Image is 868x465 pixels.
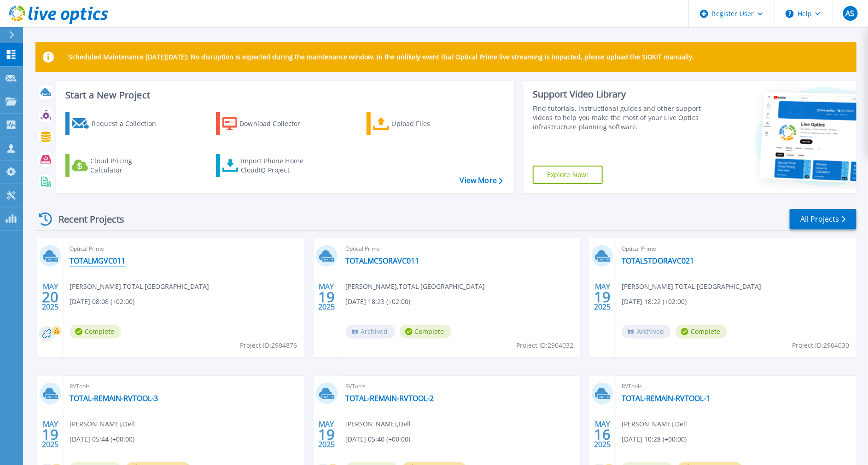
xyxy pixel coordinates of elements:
[65,112,168,135] a: Request a Collection
[240,340,297,350] span: Project ID: 2904876
[622,394,710,403] a: TOTAL-REMAIN-RVTOOL-1
[622,244,851,254] span: Optical Prime
[318,293,335,301] span: 19
[70,281,209,292] span: [PERSON_NAME] , TOTAL [GEOGRAPHIC_DATA]
[92,115,165,133] div: Request a Collection
[622,281,761,292] span: [PERSON_NAME] , TOTAL [GEOGRAPHIC_DATA]
[70,325,121,339] span: Complete
[346,394,434,403] a: TOTAL-REMAIN-RVTOOL-2
[622,256,694,265] a: TOTALSTDORAVC021
[41,418,59,451] div: MAY 2025
[622,434,687,444] span: [DATE] 10:28 (+00:00)
[70,419,135,429] span: [PERSON_NAME] , Dell
[70,256,125,265] a: TOTALMGVC011
[346,281,485,292] span: [PERSON_NAME] , TOTAL [GEOGRAPHIC_DATA]
[676,325,727,339] span: Complete
[400,325,451,339] span: Complete
[622,381,851,391] span: RVTools
[318,280,335,314] div: MAY 2025
[392,115,466,133] div: Upload Files
[460,176,503,185] a: View More
[41,280,59,314] div: MAY 2025
[846,10,855,17] span: AS
[346,434,411,444] span: [DATE] 05:40 (+00:00)
[65,154,168,177] a: Cloud Pricing Calculator
[533,88,702,100] div: Support Video Library
[346,256,419,265] a: TOTALMCSORAVC011
[42,293,58,301] span: 20
[594,280,612,314] div: MAY 2025
[346,297,411,307] span: [DATE] 18:23 (+02:00)
[241,156,313,175] div: Import Phone Home CloudIQ Project
[69,53,694,61] p: Scheduled Maintenance [DATE][DATE]: No disruption is expected during the maintenance window. In t...
[346,419,411,429] span: [PERSON_NAME] , Dell
[516,340,573,350] span: Project ID: 2904032
[346,325,395,339] span: Archived
[622,325,671,339] span: Archived
[367,112,469,135] a: Upload Files
[239,115,313,133] div: Download Collector
[70,244,299,254] span: Optical Prime
[594,293,611,301] span: 19
[790,209,856,230] a: All Projects
[792,340,850,350] span: Project ID: 2904030
[622,419,687,429] span: [PERSON_NAME] , Dell
[533,104,702,132] div: Find tutorials, instructional guides and other support videos to help you make the most of your L...
[70,297,134,307] span: [DATE] 08:08 (+02:00)
[346,381,575,391] span: RVTools
[318,431,335,438] span: 19
[70,381,299,391] span: RVTools
[65,90,502,100] h3: Start a New Project
[346,244,575,254] span: Optical Prime
[594,431,611,438] span: 16
[533,166,603,184] a: Explore Now!
[70,394,158,403] a: TOTAL-REMAIN-RVTOOL-3
[42,431,58,438] span: 19
[622,297,687,307] span: [DATE] 18:22 (+02:00)
[216,112,319,135] a: Download Collector
[594,418,612,451] div: MAY 2025
[90,156,164,175] div: Cloud Pricing Calculator
[35,208,137,230] div: Recent Projects
[318,418,335,451] div: MAY 2025
[70,434,134,444] span: [DATE] 05:44 (+00:00)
